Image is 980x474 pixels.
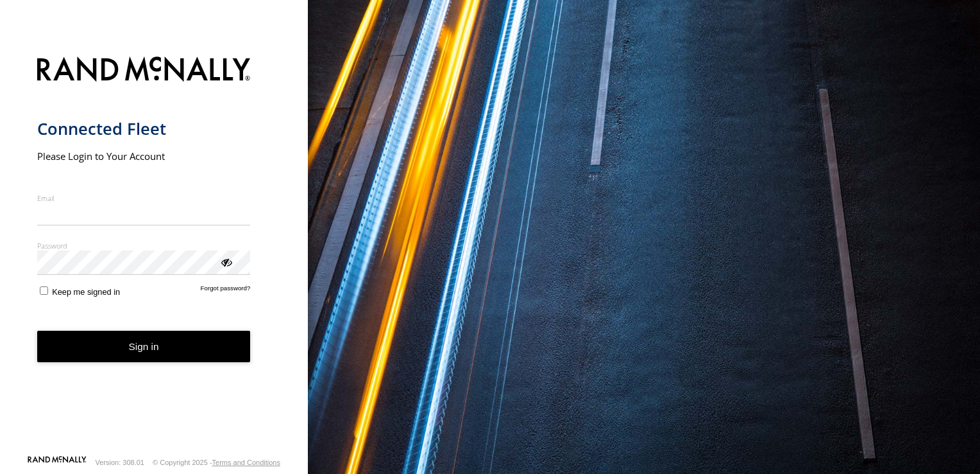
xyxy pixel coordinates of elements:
[52,287,120,297] span: Keep me signed in
[40,286,48,295] input: Keep me signed in
[37,118,251,139] h1: Connected Fleet
[153,459,280,466] div: © Copyright 2025 -
[37,241,251,250] label: Password
[219,255,232,268] div: ViewPassword
[201,285,251,297] a: Forgot password?
[37,331,251,362] button: Sign in
[28,456,87,469] a: Visit our Website
[37,193,251,203] label: Email
[96,459,144,466] div: Version: 308.01
[37,54,251,87] img: Rand McNally
[212,459,280,466] a: Terms and Conditions
[37,49,271,455] form: main
[37,150,251,162] h2: Please Login to Your Account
